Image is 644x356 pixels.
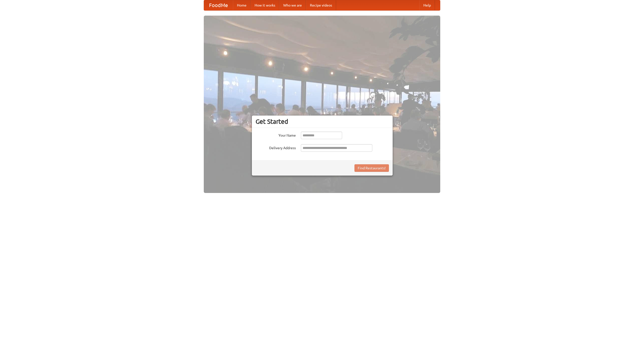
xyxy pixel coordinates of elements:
label: Your Name [256,132,296,138]
label: Delivery Address [256,144,296,150]
a: Help [419,0,435,10]
a: Recipe videos [306,0,336,10]
a: How it works [251,0,279,10]
button: Find Restaurants! [354,164,389,172]
a: Home [233,0,251,10]
a: FoodMe [204,0,233,10]
a: Who we are [279,0,306,10]
h3: Get Started [256,118,389,125]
